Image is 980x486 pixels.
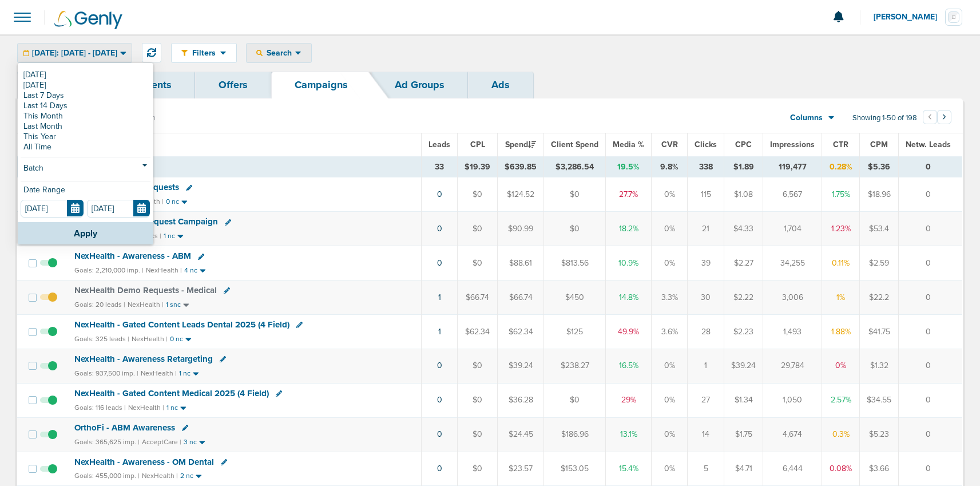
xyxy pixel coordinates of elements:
td: 0 [899,349,963,383]
small: NexHealth | [146,266,182,274]
td: 10.9% [606,246,652,280]
a: Last 14 Days [21,101,150,111]
span: Leads [428,140,450,149]
td: $0 [458,212,498,246]
td: 5 [688,452,724,486]
td: 338 [688,156,724,177]
small: NexHealth | [128,301,164,309]
small: Goals: 20 leads | [74,301,125,309]
td: $34.55 [860,383,899,417]
td: 0% [652,383,688,417]
td: $1.89 [724,156,763,177]
td: 0% [652,349,688,383]
a: [DATE] [21,70,150,80]
td: $5.23 [860,417,899,452]
td: 0% [652,417,688,452]
td: 6,444 [763,452,822,486]
a: Offers [195,72,271,98]
small: 3 nc [184,438,197,447]
span: NexHealth - Awareness - OM Dental [74,457,214,467]
td: 3,006 [763,280,822,315]
span: [PERSON_NAME] [874,13,945,21]
td: 18.2% [606,212,652,246]
td: $813.56 [544,246,606,280]
td: 115 [688,177,724,212]
small: 1 nc [164,232,175,240]
small: 1 snc [166,301,181,309]
a: Campaigns [271,72,371,98]
span: Spend [505,140,536,149]
small: 1 nc [166,404,178,412]
td: $153.05 [544,452,606,486]
td: $4.33 [724,212,763,246]
a: Ads [468,72,533,98]
td: 39 [688,246,724,280]
td: $62.34 [458,314,498,349]
td: $0 [544,212,606,246]
span: Showing 1-50 of 198 [852,113,917,123]
td: $0 [458,417,498,452]
td: 0% [652,246,688,280]
td: 33 [422,156,458,177]
span: NexHealth - Awareness - ABM [74,251,191,261]
td: 49.9% [606,314,652,349]
td: $22.2 [860,280,899,315]
small: Goals: 937,500 imp. | [74,369,138,378]
td: $19.39 [458,156,498,177]
span: Media % [613,140,644,149]
td: 3.6% [652,314,688,349]
td: 3.3% [652,280,688,315]
td: $5.36 [860,156,899,177]
td: $3.66 [860,452,899,486]
span: Filters [188,48,220,58]
small: 0 nc [170,335,183,343]
td: $125 [544,314,606,349]
td: $24.45 [498,417,544,452]
td: 119,477 [763,156,822,177]
td: 21 [688,212,724,246]
td: 0 [899,280,963,315]
td: $2.23 [724,314,763,349]
td: TOTALS ( ) [68,156,422,177]
td: 0 [899,452,963,486]
a: 0 [437,189,442,199]
a: Last 7 Days [21,90,150,101]
a: 0 [437,361,442,370]
a: Clients [116,72,195,98]
td: 29% [606,383,652,417]
td: 9.8% [652,156,688,177]
td: 19.5% [606,156,652,177]
td: $0 [458,452,498,486]
td: $3,286.54 [544,156,606,177]
td: 1% [822,280,860,315]
span: CTR [833,140,848,149]
span: Columns [790,112,823,124]
td: 2.57% [822,383,860,417]
td: 1,704 [763,212,822,246]
td: 0 [899,156,963,177]
small: AcceptCare | [142,438,181,446]
td: 0.08% [822,452,860,486]
span: CPL [470,140,485,149]
td: 0.28% [822,156,860,177]
a: Dashboard [17,72,116,98]
td: 0% [822,349,860,383]
td: $1.32 [860,349,899,383]
a: Last Month [21,121,150,132]
small: Goals: 325 leads | [74,335,129,343]
span: NexHealth - Gated Content Medical 2025 (4 Field) [74,388,269,398]
td: $88.61 [498,246,544,280]
td: 28 [688,314,724,349]
small: 1 nc [179,369,191,378]
td: $66.74 [498,280,544,315]
td: $1.34 [724,383,763,417]
img: Genly [54,11,122,29]
td: 30 [688,280,724,315]
small: Goals: 365,625 imp. | [74,438,140,447]
td: $41.75 [860,314,899,349]
span: NexHealth - Gated Content Leads Dental 2025 (4 Field) [74,319,289,330]
a: 0 [437,429,442,439]
td: 1.23% [822,212,860,246]
td: $39.24 [498,349,544,383]
td: $0 [544,177,606,212]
